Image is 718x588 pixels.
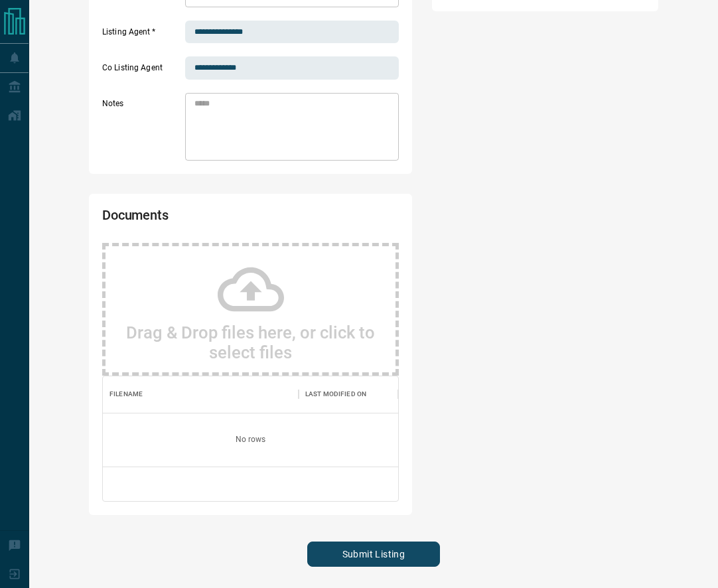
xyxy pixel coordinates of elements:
label: Notes [102,98,182,161]
label: Co Listing Agent [102,62,182,80]
div: Filename [109,376,143,413]
label: Listing Agent [102,27,182,44]
div: Last Modified On [305,376,366,413]
div: Last Modified On [299,376,398,413]
button: Submit Listing [307,542,440,567]
div: Filename [103,376,299,413]
h2: Drag & Drop files here, or click to select files [119,323,382,362]
h2: Documents [102,207,280,230]
div: Drag & Drop files here, or click to select files [102,243,399,376]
